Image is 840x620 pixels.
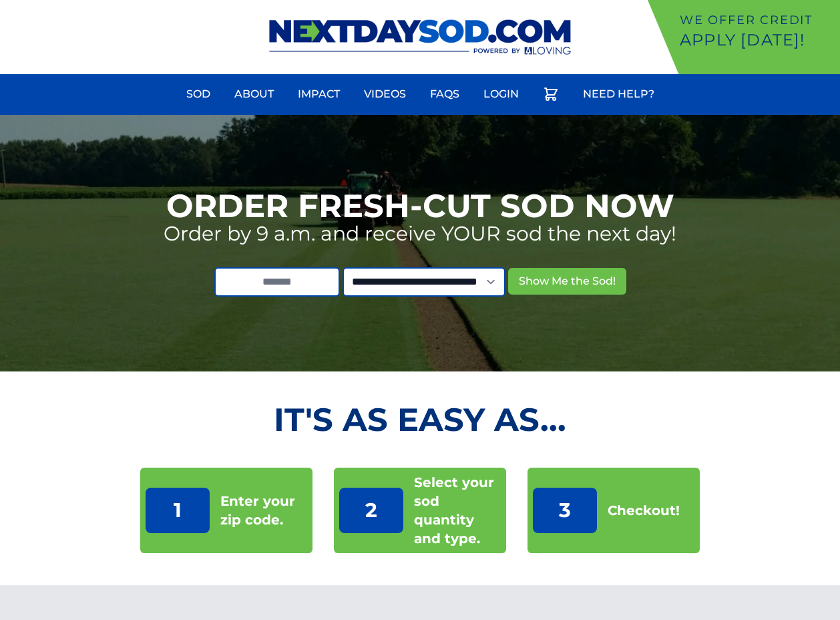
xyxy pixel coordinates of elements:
a: Impact [290,78,348,110]
p: We offer Credit [680,11,835,29]
a: Login [475,78,527,110]
p: 3 [533,488,597,533]
p: Checkout! [608,501,680,520]
p: Order by 9 a.m. and receive YOUR sod the next day! [164,222,676,246]
p: Select your sod quantity and type. [414,473,501,548]
p: Enter your zip code. [220,492,307,529]
a: About [226,78,282,110]
p: Apply [DATE]! [680,29,835,51]
p: 1 [146,488,210,533]
h2: It's as Easy As... [140,404,700,436]
a: Videos [356,78,414,110]
a: Need Help? [575,78,662,110]
h1: Order Fresh-Cut Sod Now [166,190,674,222]
a: Sod [178,78,218,110]
button: Show Me the Sod! [508,268,626,295]
p: 2 [339,488,403,533]
a: FAQs [422,78,467,110]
